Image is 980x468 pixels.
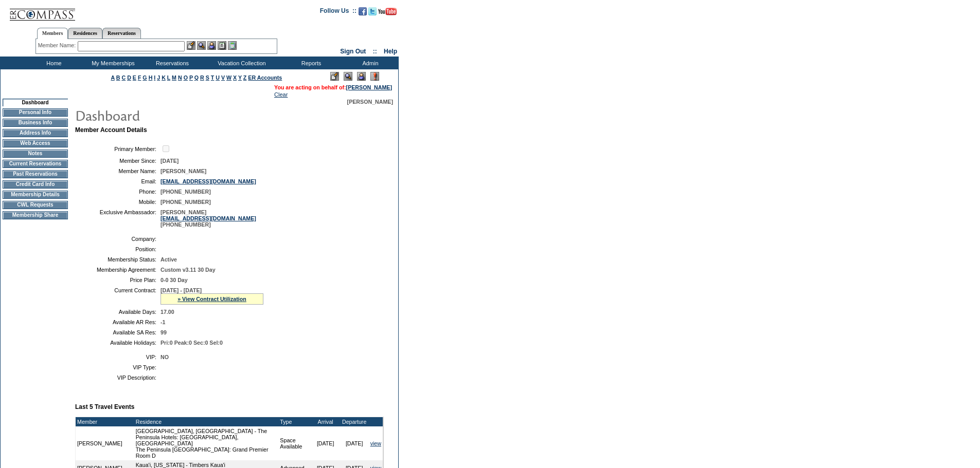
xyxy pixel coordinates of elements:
td: Business Info [3,119,68,127]
a: Y [238,74,242,81]
a: P [189,74,193,81]
td: Price Plan: [79,277,156,283]
td: Available SA Res: [79,329,156,335]
td: Member Since: [79,158,156,164]
td: Admin [340,57,399,69]
a: B [116,74,120,81]
img: Follow us on Twitter [368,7,377,15]
span: :: [373,48,377,55]
img: Subscribe to our YouTube Channel [378,8,397,15]
td: Membership Share [3,211,68,219]
td: Personal Info [3,108,68,117]
img: Log Concern/Member Elevation [370,72,379,81]
img: b_calculator.gif [228,41,237,50]
span: 0-0 30 Day [161,277,188,283]
a: S [206,74,209,81]
td: [PERSON_NAME] [76,426,134,460]
span: [PHONE_NUMBER] [161,189,211,195]
a: view [370,440,381,446]
a: Residences [68,28,102,39]
td: VIP Description: [79,375,156,381]
td: Available AR Res: [79,319,156,325]
td: VIP: [79,354,156,360]
td: Reservations [141,57,201,69]
td: Exclusive Ambassador: [79,209,156,228]
span: Custom v3.11 30 Day [161,267,216,273]
td: Available Holidays: [79,340,156,346]
td: [DATE] [311,426,340,460]
td: Current Contract: [79,287,156,305]
span: 17.00 [161,309,174,315]
a: [EMAIL_ADDRESS][DOMAIN_NAME] [161,178,256,184]
td: [DATE] [340,426,369,460]
td: Membership Status: [79,256,156,263]
img: Become our fan on Facebook [359,7,367,15]
td: Available Days: [79,309,156,315]
a: K [162,74,166,81]
span: 99 [161,329,167,335]
td: Current Reservations [3,160,68,168]
a: I [154,74,155,81]
td: Membership Agreement: [79,267,156,273]
span: Pri:0 Peak:0 Sec:0 Sel:0 [161,340,223,346]
a: Reservations [102,28,141,39]
span: -1 [161,319,165,325]
b: Member Account Details [75,126,147,134]
a: O [184,74,188,81]
a: W [226,74,231,81]
a: L [167,74,170,81]
span: [DATE] - [DATE] [161,287,202,293]
a: Follow us on Twitter [368,10,377,16]
a: F [138,74,141,81]
td: Web Access [3,139,68,147]
a: » View Contract Utilization [177,296,246,302]
td: Home [23,57,82,69]
a: J [157,74,160,81]
span: You are acting on behalf of: [274,84,392,90]
td: Member [76,417,134,426]
img: Reservations [218,41,226,50]
span: [PERSON_NAME] [PHONE_NUMBER] [161,209,256,228]
span: [PERSON_NAME] [347,99,393,105]
a: Sign Out [340,48,366,55]
img: View Mode [344,72,352,81]
td: Notes [3,149,68,158]
a: Z [243,74,247,81]
a: N [178,74,182,81]
td: Credit Card Info [3,180,68,189]
a: Become our fan on Facebook [359,10,367,16]
td: Membership Details [3,191,68,199]
td: Follow Us :: [320,6,357,18]
td: Departure [340,417,369,426]
a: H [149,74,153,81]
td: Space Available [278,426,311,460]
a: Q [194,74,199,81]
span: [DATE] [161,158,179,164]
td: Reports [280,57,340,69]
td: Phone: [79,189,156,195]
img: Impersonate [357,72,366,81]
td: Past Reservations [3,170,68,178]
div: Member Name: [38,41,78,50]
td: Email: [79,178,156,184]
a: A [111,74,115,81]
td: Address Info [3,129,68,137]
a: Members [37,28,68,39]
td: My Memberships [82,57,141,69]
a: U [216,74,220,81]
td: [GEOGRAPHIC_DATA], [GEOGRAPHIC_DATA] - The Peninsula Hotels: [GEOGRAPHIC_DATA], [GEOGRAPHIC_DATA]... [134,426,279,460]
a: [PERSON_NAME] [346,84,392,90]
img: View [197,41,206,50]
td: Company: [79,236,156,242]
a: Clear [274,91,288,98]
td: Type [278,417,311,426]
b: Last 5 Travel Events [75,403,134,410]
a: Subscribe to our YouTube Channel [378,10,397,16]
a: M [172,74,176,81]
span: NO [161,354,169,360]
span: [PERSON_NAME] [161,168,206,174]
a: R [200,74,204,81]
td: Primary Member: [79,144,156,154]
td: Position: [79,246,156,252]
td: Vacation Collection [201,57,280,69]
